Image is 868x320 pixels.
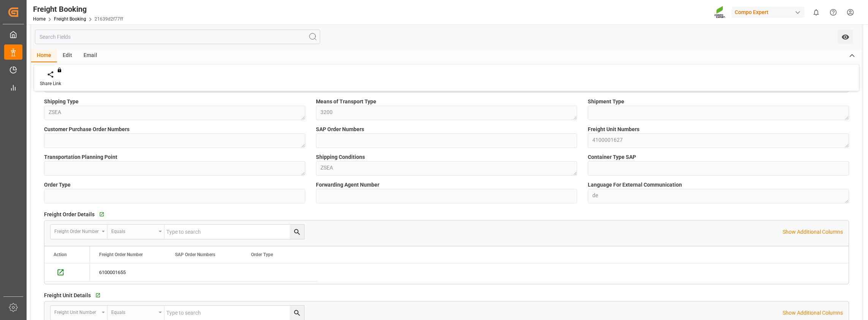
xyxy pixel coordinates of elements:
span: Shipping Conditions [316,153,365,161]
button: Help Center [825,4,842,21]
p: Show Additional Columns [783,228,843,236]
div: Freight Unit Number [54,307,99,316]
button: open menu [107,225,164,239]
div: Press SPACE to select this row. [44,263,90,282]
div: Freight Booking [33,3,123,15]
span: Freight Unit Numbers [588,125,639,133]
span: Transportation Planning Point [44,153,117,161]
span: Freight Order Number [99,252,143,257]
textarea: de [588,189,849,203]
a: Home [33,16,46,22]
textarea: 3200 [316,106,577,120]
button: show 0 new notifications [808,4,825,21]
input: Search Fields [35,30,320,44]
span: Forwarding Agent Number [316,181,379,189]
button: search button [290,306,304,320]
div: Home [31,49,57,62]
textarea: ZSEA [316,161,577,176]
input: Type to search [164,225,304,239]
button: Compo Expert [732,5,808,19]
span: Freight Order Details [44,211,95,219]
div: Freight Order Number [54,226,99,235]
span: Customer Purchase Order Numbers [44,125,129,133]
span: SAP Order Numbers [175,252,215,257]
div: 6100001655 [90,263,166,281]
span: Means of Transport Type [316,98,376,106]
a: Freight Booking [54,16,86,22]
div: Equals [111,226,156,235]
div: Edit [57,49,78,62]
span: Language For External Communication [588,181,682,189]
span: Container Type SAP [588,153,636,161]
span: SAP Order Numbers [316,125,364,133]
textarea: 4100001627 [588,133,849,148]
button: open menu [838,30,853,44]
div: Email [78,49,103,62]
div: Press SPACE to select this row. [90,263,318,282]
img: Screenshot%202023-09-29%20at%2010.02.21.png_1712312052.png [714,6,726,19]
input: Type to search [164,306,304,320]
p: Show Additional Columns [783,309,843,317]
span: Order Type [251,252,273,257]
button: open menu [51,306,107,320]
button: open menu [107,306,164,320]
button: search button [290,225,304,239]
span: Freight Unit Details [44,291,91,299]
textarea: ZSEA [44,106,305,120]
div: Compo Expert [732,7,805,18]
button: open menu [51,225,107,239]
span: Shipping Type [44,98,79,106]
span: Order Type [44,181,71,189]
div: Equals [111,307,156,316]
div: Action [54,252,67,257]
span: Shipment Type [588,98,624,106]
